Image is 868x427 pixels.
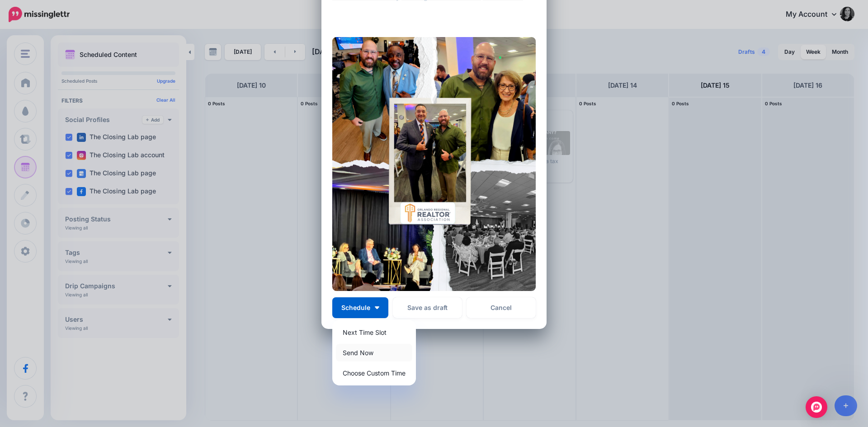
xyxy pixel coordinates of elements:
div: Open Intercom Messenger [806,396,827,418]
a: Send Now [336,344,412,361]
span: Schedule [341,305,370,311]
a: Choose Custom Time [336,364,412,382]
button: Schedule [332,297,388,318]
img: FHKQP0JP4F53EVPHFN2J2GL45L2A1H7J.png [332,37,536,291]
div: Schedule [332,320,416,385]
a: Cancel [467,297,536,318]
button: Save as draft [393,297,462,318]
a: Next Time Slot [336,324,412,341]
img: arrow-down-white.png [375,306,379,309]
